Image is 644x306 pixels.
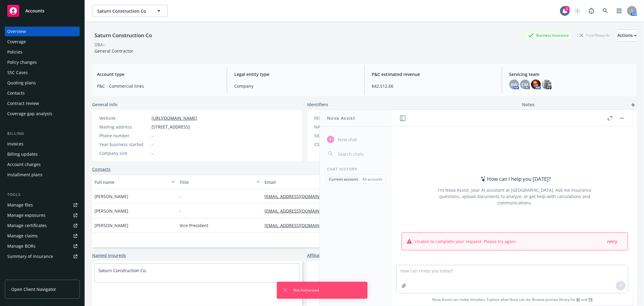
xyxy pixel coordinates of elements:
[97,8,149,14] span: Saturn Construction Co
[372,71,495,77] span: P&C estimated revenue
[542,80,552,89] img: photo
[7,241,36,251] div: Manage BORs
[7,109,52,119] div: Coverage gap analysis
[92,252,126,259] a: Named insureds
[613,5,625,17] a: Switch app
[99,124,149,130] div: Mailing address
[264,179,395,185] div: Email
[329,177,358,182] p: Current account
[599,5,611,17] a: Search
[152,124,190,130] span: [STREET_ADDRESS]
[99,132,149,139] div: Phone number
[282,287,289,294] button: Dismiss notification
[5,27,80,36] a: Overview
[314,141,364,148] div: CSLB
[152,141,153,148] span: -
[372,83,495,89] span: $42,512.66
[95,41,106,48] div: DBA: -
[630,101,637,109] a: add
[522,81,528,88] span: CM
[7,37,26,47] div: Coverage
[5,88,80,98] a: Contacts
[262,175,404,189] button: Email
[95,208,128,214] span: [PERSON_NAME]
[234,71,357,77] span: Legal entity type
[97,71,219,77] span: Account type
[617,29,637,41] button: Actions
[314,132,364,139] div: SIC code
[99,150,149,156] div: Company size
[307,252,346,259] a: Affiliated accounts
[5,2,80,19] a: Accounts
[5,109,80,119] a: Coverage gap analysis
[5,68,80,77] a: SSC Cases
[7,68,28,77] div: SSC Cases
[5,231,80,241] a: Manage claims
[320,167,392,172] div: Chat History
[5,149,80,159] a: Billing updates
[577,31,613,39] div: Total Rewards
[180,179,253,185] div: Title
[7,200,33,210] div: Manage files
[5,252,80,261] a: Summary of insurance
[264,223,340,228] a: [EMAIL_ADDRESS][DOMAIN_NAME]
[95,179,168,185] div: Full name
[7,210,46,220] div: Manage exposures
[479,175,551,183] div: How can I help you [DATE]?
[294,288,319,293] span: Not Authorized
[511,81,517,88] span: AW
[5,160,80,169] a: Account charges
[264,194,340,199] a: [EMAIL_ADDRESS][DOMAIN_NAME]
[234,83,357,89] span: Company
[572,5,584,17] a: Start snowing
[95,48,133,54] span: General Contractor
[576,297,580,302] a: BI
[5,210,80,220] a: Manage exposures
[98,268,147,273] a: Saturn Construction Co.
[607,238,618,245] button: retry
[430,187,600,206] div: I'm Nova Assist, your AI assistant at [GEOGRAPHIC_DATA]. Ask me insurance questions, upload docum...
[314,124,364,130] div: NAICS
[92,166,111,172] a: Contacts
[7,252,53,261] div: Summary of insurance
[7,149,38,159] div: Billing updates
[5,131,80,137] div: Billing
[5,273,80,279] div: Analytics hub
[11,286,56,292] span: Open Client Navigator
[5,139,80,149] a: Invoices
[5,57,80,67] a: Policy changes
[7,139,24,149] div: Invoices
[7,27,26,36] div: Overview
[327,115,355,121] h1: Nova Assist
[97,83,219,89] span: P&C - Commercial lines
[564,6,570,11] div: 1
[588,297,593,302] a: TR
[180,208,181,214] span: -
[314,115,364,121] div: FEIN
[152,115,197,121] a: [URL][DOMAIN_NAME]
[7,57,37,67] div: Policy changes
[7,231,38,241] div: Manage claims
[5,47,80,57] a: Policies
[7,160,41,169] div: Account charges
[7,170,43,180] div: Installment plans
[7,88,25,98] div: Contacts
[92,175,177,189] button: Full name
[5,200,80,210] a: Manage files
[95,193,128,200] span: [PERSON_NAME]
[5,37,80,47] a: Coverage
[5,99,80,108] a: Contract review
[307,101,328,108] span: Identifiers
[5,221,80,230] a: Manage certificates
[522,101,534,109] span: Notes
[25,8,44,13] span: Accounts
[152,150,153,156] span: -
[607,239,617,244] span: retry
[99,115,149,121] div: Website
[509,71,632,77] span: Servicing team
[5,241,80,251] a: Manage BORs
[337,150,385,158] input: Search chats
[95,222,128,229] span: [PERSON_NAME]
